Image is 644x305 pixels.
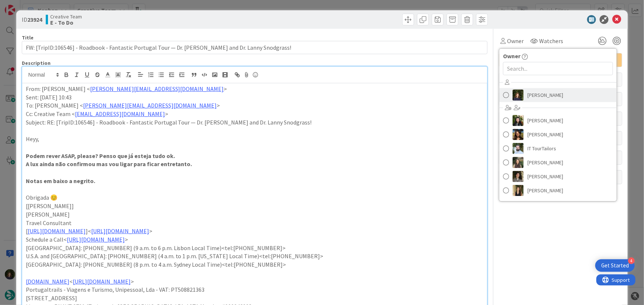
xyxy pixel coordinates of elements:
p: Heyy, [26,135,484,143]
strong: Podem rever ASAP, please? Penso que já esteja tudo ok. [26,152,175,159]
p: < > [26,277,484,286]
span: [PERSON_NAME] [527,129,563,140]
p: Schedule a Call< > [26,235,484,244]
a: MC[PERSON_NAME] [499,88,617,102]
span: [PERSON_NAME] [527,115,563,126]
span: [PERSON_NAME] [527,185,563,196]
p: [GEOGRAPHIC_DATA]: [PHONE_NUMBER] (9 a.m. to 6 p.m. Lisbon Local Time)<tel:[PHONE_NUMBER]> [26,244,484,252]
div: Open Get Started checklist, remaining modules: 4 [595,259,635,272]
a: [PERSON_NAME][EMAIL_ADDRESS][DOMAIN_NAME] [90,85,224,92]
span: Owner [507,36,524,45]
b: 23924 [27,16,42,23]
p: To: [PERSON_NAME] < > [26,101,484,110]
img: MC [513,90,524,101]
p: Portugaltrails - Viagens e Turismo, Unipessoal, Lda - VAT: PT508821363 [26,285,484,294]
p: Subject: RE: [TripID:106546] - Roadbook - Fantastic Portugal Tour — Dr. [PERSON_NAME] and Dr. Lan... [26,118,484,127]
span: Watchers [539,36,563,45]
p: U.S.A. and [GEOGRAPHIC_DATA]: [PHONE_NUMBER] (4 a.m. to 1 p.m. [US_STATE] Local Time)<tel:[PHONE_... [26,252,484,260]
img: DR [513,129,524,140]
a: [URL][DOMAIN_NAME] [67,236,125,243]
span: IT TourTailors [527,143,556,154]
input: Search... [503,62,613,75]
div: 4 [628,257,635,264]
span: Support [16,1,34,10]
p: From: [PERSON_NAME] < > [26,85,484,93]
img: IT [513,143,524,154]
a: IG[PERSON_NAME] [499,155,617,169]
span: Description [22,60,51,66]
p: Sent: [DATE] 10:43 [26,93,484,102]
span: [PERSON_NAME] [527,157,563,168]
p: Obrigada 😊 [26,193,484,202]
span: ID [22,15,42,24]
span: [PERSON_NAME] [527,90,563,101]
a: [URL][DOMAIN_NAME] [73,278,131,285]
img: SP [513,185,524,196]
a: [URL][DOMAIN_NAME] [91,227,149,235]
p: [GEOGRAPHIC_DATA]: [PHONE_NUMBER] (8 p.m. to 4 a.m. Sydney Local Time)<tel:[PHONE_NUMBER]> [26,260,484,269]
p: [ ]< > [26,227,484,235]
span: Creative Team [50,14,82,20]
img: BC [513,115,524,126]
span: Owner [503,52,520,60]
p: Cc: Creative Team < > [26,110,484,118]
a: DR[PERSON_NAME] [499,127,617,141]
a: [URL][DOMAIN_NAME] [28,227,86,235]
a: BC[PERSON_NAME] [499,113,617,127]
a: [PERSON_NAME][EMAIL_ADDRESS][DOMAIN_NAME] [83,102,217,109]
img: IG [513,157,524,168]
a: ITIT TourTailors [499,141,617,155]
p: [PERSON_NAME] [26,210,484,219]
span: [PERSON_NAME] [527,171,563,182]
strong: A lux ainda não confirmou mas vou ligar para ficar entretanto. [26,160,192,168]
a: SP[PERSON_NAME] [499,183,617,197]
a: MS[PERSON_NAME] [499,169,617,183]
a: [DOMAIN_NAME] [26,278,69,285]
a: [EMAIL_ADDRESS][DOMAIN_NAME] [75,110,165,118]
strong: Notas em baixo a negrito. [26,177,95,185]
p: Travel Consultant [26,219,484,227]
label: Title [22,34,34,41]
b: E - To Do [50,20,82,25]
p: [[PERSON_NAME]] [26,202,484,210]
input: type card name here... [22,41,488,54]
img: MS [513,171,524,182]
div: Get Started [601,262,629,269]
p: [STREET_ADDRESS] [26,294,484,302]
